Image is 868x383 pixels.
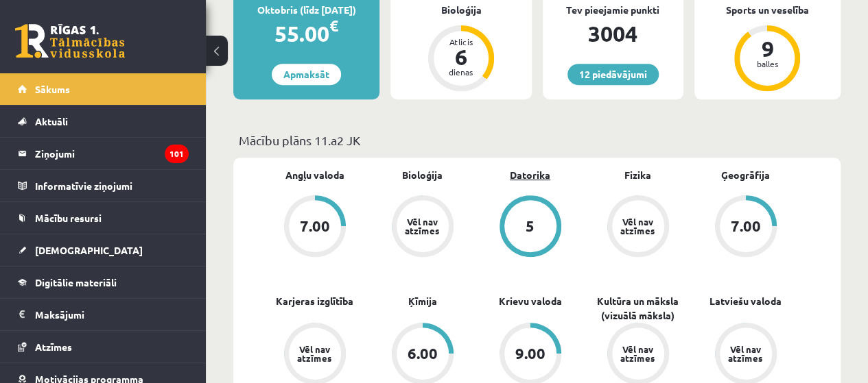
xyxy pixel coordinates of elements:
[747,60,788,68] div: balles
[18,170,189,201] a: Informatīvie ziņojumi
[619,217,657,235] div: Vēl nav atzīmes
[18,267,189,298] a: Digitālie materiāli
[721,168,770,182] a: Ģeogrāfija
[18,202,189,234] a: Mācību resursi
[390,3,531,17] div: Bioloģija
[694,3,841,17] div: Sports un veselība
[441,38,482,46] div: Atlicis
[510,168,550,182] a: Datorika
[296,345,334,362] div: Vēl nav atzīmes
[272,64,341,85] a: Apmaksāt
[727,345,765,362] div: Vēl nav atzīmes
[408,346,438,361] div: 6.00
[239,131,835,149] p: Mācību plāns 11.a2 JK
[18,138,189,169] a: Ziņojumi101
[35,170,189,201] legend: Informatīvie ziņojumi
[18,299,189,330] a: Maksājumi
[35,83,70,95] span: Sākums
[567,64,659,85] a: 12 piedāvājumi
[390,3,531,93] a: Bioloģija Atlicis 6 dienas
[233,3,379,17] div: Oktobris (līdz [DATE])
[15,24,125,58] a: Rīgas 1. Tālmācības vidusskola
[624,168,651,182] a: Fizika
[476,195,584,260] a: 5
[747,38,788,60] div: 9
[276,294,353,308] a: Karjeras izglītība
[233,17,379,50] div: 55.00
[329,16,338,36] span: €
[441,68,482,76] div: dienas
[18,234,189,266] a: [DEMOGRAPHIC_DATA]
[35,244,143,256] span: [DEMOGRAPHIC_DATA]
[35,115,68,127] span: Aktuāli
[543,17,683,50] div: 3004
[709,294,782,308] a: Latviešu valoda
[584,294,692,323] a: Kultūra un māksla (vizuālā māksla)
[285,168,344,182] a: Angļu valoda
[515,346,546,361] div: 9.00
[18,331,189,362] a: Atzīmes
[408,294,437,308] a: Ķīmija
[403,217,442,235] div: Vēl nav atzīmes
[694,3,841,93] a: Sports un veselība 9 balles
[619,345,657,362] div: Vēl nav atzīmes
[584,195,692,260] a: Vēl nav atzīmes
[35,212,102,224] span: Mācību resursi
[441,46,482,68] div: 6
[18,73,189,105] a: Sākums
[261,195,368,260] a: 7.00
[692,195,799,260] a: 7.00
[35,299,189,330] legend: Maksājumi
[499,294,562,308] a: Krievu valoda
[526,219,535,234] div: 5
[165,145,189,163] i: 101
[35,341,72,353] span: Atzīmes
[18,106,189,137] a: Aktuāli
[731,219,761,234] div: 7.00
[35,276,117,288] span: Digitālie materiāli
[35,138,189,169] legend: Ziņojumi
[368,195,476,260] a: Vēl nav atzīmes
[300,219,330,234] div: 7.00
[402,168,443,182] a: Bioloģija
[543,3,683,17] div: Tev pieejamie punkti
